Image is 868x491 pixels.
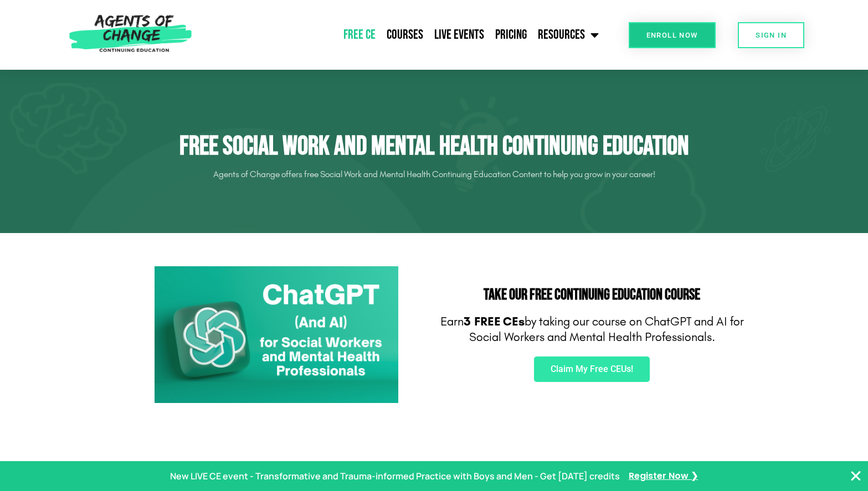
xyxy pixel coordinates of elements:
a: Live Events [429,21,490,49]
h2: Take Our FREE Continuing Education Course [440,287,744,303]
nav: Menu [197,21,604,49]
a: Courses [381,21,429,49]
b: 3 FREE CEs [464,314,525,329]
span: SIGN IN [756,32,787,39]
p: New LIVE CE event - Transformative and Trauma-informed Practice with Boys and Men - Get [DATE] cr... [170,468,620,484]
p: Agents of Change offers free Social Work and Mental Health Continuing Education Content to help y... [124,166,744,183]
span: Enroll Now [646,32,698,39]
a: Resources [532,21,604,49]
a: Enroll Now [629,22,716,48]
h1: Free Social Work and Mental Health Continuing Education [124,131,744,163]
a: Claim My Free CEUs! [534,356,650,382]
button: Close Banner [849,469,862,483]
a: Free CE [338,21,381,49]
span: Claim My Free CEUs! [551,365,633,374]
a: Register Now ❯ [629,468,698,484]
a: Pricing [490,21,532,49]
p: Earn by taking our course on ChatGPT and AI for Social Workers and Mental Health Professionals. [440,314,744,345]
a: SIGN IN [738,22,804,48]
